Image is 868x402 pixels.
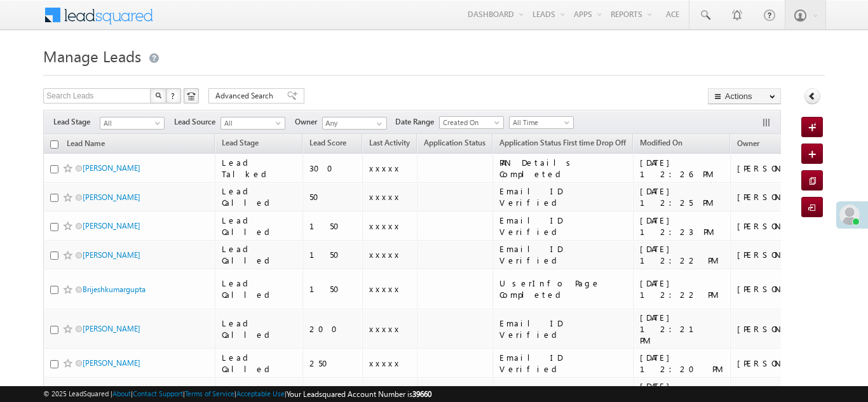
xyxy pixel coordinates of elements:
div: Email ID Verified [499,243,627,266]
div: Email ID Verified [499,215,627,238]
div: Lead Called [222,215,297,238]
span: xxxxx [369,323,401,334]
input: Type to Search [322,117,387,130]
span: Advanced Search [215,90,277,102]
span: All [100,117,161,129]
span: All [221,117,281,129]
span: Your Leadsquared Account Number is [287,389,431,399]
a: About [112,389,131,398]
span: Application Status First time Drop Off [499,138,626,147]
div: [DATE] 12:20 PM [640,352,725,375]
a: All [220,117,285,130]
div: 250 [309,358,356,369]
div: 150 [309,220,356,232]
div: [DATE] 12:26 PM [640,157,725,180]
div: Lead Talked [222,157,297,180]
span: Application Status [424,138,485,147]
div: [PERSON_NAME] [737,163,820,174]
a: Show All Items [370,117,386,130]
span: xxxxx [369,220,401,231]
div: Lead Called [222,243,297,266]
a: Application Status [417,136,492,152]
div: 200 [309,323,356,335]
img: Search [155,92,161,98]
a: [PERSON_NAME] [83,221,140,231]
span: 39660 [412,389,431,399]
div: [PERSON_NAME] [737,220,820,232]
div: Lead Called [222,352,297,375]
span: Owner [295,116,322,128]
span: xxxxx [369,249,401,260]
button: Actions [708,88,781,104]
a: Acceptable Use [236,389,285,398]
span: Lead Source [174,116,220,128]
a: Modified On [634,136,689,152]
div: [PERSON_NAME] [737,283,820,295]
span: © 2025 LeadSquared | | | | | [43,388,431,400]
a: Last Activity [363,136,416,152]
a: Application Status First time Drop Off [493,136,632,152]
span: Modified On [640,138,682,147]
div: Email ID Verified [499,318,627,340]
a: [PERSON_NAME] [83,163,140,173]
div: [DATE] 12:21 PM [640,312,725,346]
div: [PERSON_NAME] [737,191,820,203]
div: [DATE] 12:22 PM [640,278,725,300]
span: xxxxx [369,358,401,368]
div: Email ID Verified [499,352,627,375]
a: Contact Support [133,389,183,398]
div: [DATE] 12:22 PM [640,243,725,266]
div: Lead Called [222,278,297,300]
div: [PERSON_NAME] [737,358,820,369]
div: Lead Called [222,185,297,208]
a: All Time [509,116,574,129]
a: [PERSON_NAME] [83,324,140,333]
div: 150 [309,249,356,260]
div: [PERSON_NAME] [737,249,820,260]
button: ? [166,88,181,104]
div: [PERSON_NAME] [737,323,820,335]
div: 50 [309,191,356,203]
span: Lead Score [309,138,346,147]
a: [PERSON_NAME] [83,358,140,368]
span: ? [171,90,177,101]
a: Terms of Service [185,389,234,398]
span: Manage Leads [43,46,141,66]
a: Lead Stage [215,136,265,152]
span: Date Range [395,116,439,128]
span: Owner [737,138,759,148]
span: xxxxx [369,283,401,294]
div: Lead Called [222,318,297,340]
div: [DATE] 12:25 PM [640,185,725,208]
a: Brijeshkumargupta [83,285,146,294]
div: UserInfo Page Completed [499,278,627,300]
a: [PERSON_NAME] [83,250,140,260]
div: 150 [309,283,356,295]
a: [PERSON_NAME] [83,192,140,202]
a: All [100,117,165,130]
span: Created On [440,117,500,128]
a: Lead Name [60,137,111,153]
span: All Time [510,117,570,128]
span: xxxxx [369,191,401,202]
div: 300 [309,163,356,174]
a: Created On [439,116,504,129]
span: Lead Stage [53,116,100,128]
div: PAN Details Completed [499,157,627,180]
span: Lead Stage [222,138,259,147]
div: Email ID Verified [499,185,627,208]
div: [DATE] 12:23 PM [640,215,725,238]
input: Check all records [50,140,58,149]
a: Lead Score [303,136,353,152]
span: xxxxx [369,163,401,173]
